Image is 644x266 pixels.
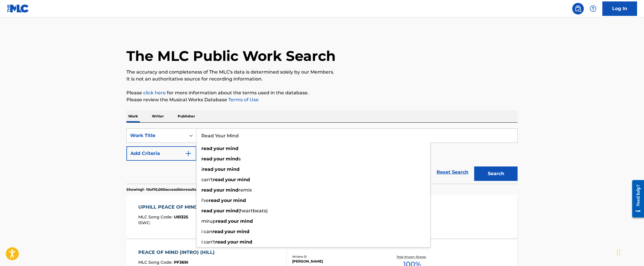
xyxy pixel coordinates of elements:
p: Work [126,110,140,122]
strong: mind [226,146,238,151]
button: Add Criteria [126,146,196,161]
strong: mind [226,156,238,162]
img: MLC Logo [7,4,29,13]
strong: your [221,198,232,203]
strong: read [216,218,227,224]
strong: your [227,239,238,245]
iframe: Chat Widget [615,238,644,266]
p: Writer [150,110,165,122]
strong: mind [240,218,253,224]
div: Help [587,3,599,14]
strong: read [201,156,212,162]
span: U81325 [174,214,188,220]
img: search [575,5,582,12]
span: (heartbeats) [238,208,268,213]
strong: your [225,177,236,182]
span: ISWC : [138,220,152,225]
p: Total Known Shares: [397,255,428,259]
span: s [238,156,241,162]
span: mirup [201,218,216,224]
strong: your [225,229,235,234]
div: Work Title [130,132,182,139]
strong: read [201,208,212,213]
strong: your [214,208,225,213]
span: i [201,166,203,172]
span: remix [238,187,252,193]
strong: your [228,218,239,224]
span: i can [201,229,212,234]
p: Showing 1 - 10 of 10,000 accessible results (Total 1,402,790 ) [126,187,225,192]
strong: read [209,198,220,203]
div: Writers ( 1 ) [292,254,380,259]
p: Please review the Musical Works Database [126,96,518,103]
strong: mind [240,239,252,245]
img: help [590,5,597,12]
iframe: Resource Center [628,175,644,222]
strong: mind [227,166,240,172]
a: Public Search [572,3,584,14]
a: Log In [602,1,637,16]
strong: mind [226,208,238,213]
span: MLC Song Code : [138,260,174,265]
div: PEACE OF MIND (INTRO) (HILL) [138,249,218,256]
strong: read [213,177,224,182]
strong: read [212,229,223,234]
strong: your [214,156,225,162]
a: Reset Search [434,166,471,179]
strong: mind [237,229,249,234]
button: Search [474,166,518,181]
strong: your [214,146,225,151]
span: i can't [201,239,215,245]
strong: read [201,146,212,151]
div: [PERSON_NAME] [292,259,380,264]
a: UPHILL PEACE OF MINDMLC Song Code:U81325ISWC:Writers (1)[PERSON_NAME]Recording Artists (116)KID D... [126,195,518,238]
strong: your [215,166,226,172]
strong: mind [237,177,250,182]
p: It is not an authoritative source for recording information. [126,76,518,83]
form: Search Form [126,128,518,184]
a: click here [143,90,166,95]
a: Terms of Use [227,97,259,102]
p: Publisher [176,110,197,122]
span: MLC Song Code : [138,214,174,220]
div: Drag [617,244,620,261]
div: UPHILL PEACE OF MIND [138,204,201,211]
img: 9d2ae6d4665cec9f34b9.svg [185,150,192,157]
p: Please for more information about the terms used in the database. [126,89,518,96]
p: The accuracy and completeness of The MLC's data is determined solely by our Members. [126,69,518,76]
span: PF369I [174,260,188,265]
span: i've [201,198,209,203]
strong: mind [233,198,246,203]
strong: read [201,187,212,193]
strong: mind [226,187,238,193]
strong: read [203,166,214,172]
strong: read [215,239,226,245]
h1: The MLC Public Work Search [126,47,336,65]
span: can't [201,177,213,182]
strong: your [214,187,225,193]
